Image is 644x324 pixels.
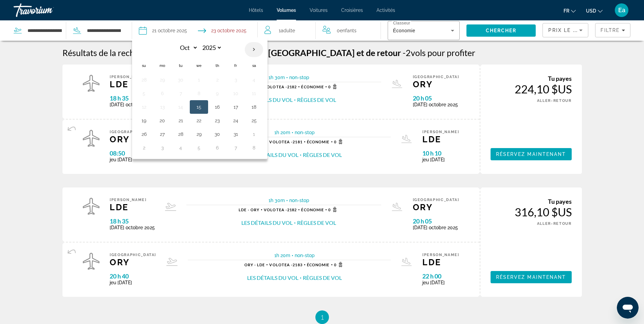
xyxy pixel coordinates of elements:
[307,140,330,144] span: Économie
[14,1,81,19] a: Travorium
[110,79,155,89] span: LDE
[212,129,223,139] button: Day 30
[157,89,168,98] button: Day 6
[264,208,287,212] span: Volotea -
[247,151,298,159] button: Les détails du vol
[422,130,459,134] span: [PERSON_NAME]
[139,129,149,139] button: Day 26
[301,208,324,212] span: Économie
[175,102,186,112] button: Day 14
[110,75,155,79] span: [PERSON_NAME]
[200,42,222,54] select: Select year
[413,217,459,225] span: 20 h 05
[135,42,263,155] table: Left calendar grid
[110,280,156,285] span: jeu [DATE]
[157,129,168,139] button: Day 27
[413,198,459,202] span: [GEOGRAPHIC_DATA]
[175,116,186,125] button: Day 21
[241,219,293,227] button: Les détails du vol
[194,89,204,98] button: Day 8
[139,116,149,125] button: Day 19
[268,48,355,58] span: [GEOGRAPHIC_DATA]
[230,102,241,112] button: Day 17
[422,253,459,257] span: [PERSON_NAME]
[110,253,156,257] span: [GEOGRAPHIC_DATA]
[586,6,603,16] button: Changer de devise
[376,7,395,13] span: Activités
[269,263,302,267] font: 2183
[295,253,315,258] span: non-stop
[175,129,186,139] button: Day 28
[249,102,259,112] button: Day 18
[617,297,639,319] iframe: Bouton de lancement de la fenêtre de messagerie
[249,7,263,13] a: Hôtels
[422,134,459,144] span: LDE
[422,280,459,285] span: jeu [DATE]
[212,116,223,125] button: Day 23
[194,129,204,139] button: Day 29
[515,205,572,219] font: 316,10 $US
[403,48,411,58] span: 2
[564,6,576,16] button: Changer la langue
[303,274,342,282] button: Règles de vol
[212,102,223,112] button: Day 16
[413,202,459,212] span: ORY
[491,148,572,160] button: Réservez maintenant
[548,28,602,33] span: Prix le plus bas
[258,20,381,41] button: Voyageurs : 1 adulte, 0 enfant
[334,140,336,144] font: 0
[110,134,156,144] span: ORY
[422,149,459,157] span: 10 h 10
[413,225,459,230] span: [DATE] octobre 2025
[62,310,582,324] nav: Pagination
[295,130,315,135] span: non-stop
[537,221,572,226] span: ALLER-RETOUR
[110,130,156,134] span: [GEOGRAPHIC_DATA]
[249,143,259,152] button: Day 8
[496,151,566,157] span: Réservez maintenant
[269,263,293,267] span: Volotea -
[393,28,416,33] span: Économie
[230,116,241,125] button: Day 24
[110,94,155,102] span: 18 h 35
[411,48,475,58] span: vols pour profiter
[139,20,187,41] button: Sélectionnez la date de départ
[239,208,259,212] span: LDE - ORY
[486,28,517,33] span: Chercher
[212,143,223,152] button: Day 6
[194,143,204,152] button: Day 5
[269,140,293,144] span: Volotea -
[110,225,155,230] span: [DATE] octobre 2025
[157,143,168,152] button: Day 3
[491,198,572,205] div: Tu payes
[230,89,241,98] button: Day 10
[618,7,625,14] span: Ea
[496,274,566,280] span: Réservez maintenant
[613,3,630,17] button: Menu utilisateur
[303,151,342,159] button: Règles de vol
[279,28,281,33] font: 1
[297,96,336,104] button: Règles de vol
[269,140,302,144] font: 2181
[491,271,572,283] button: Réservez maintenant
[595,23,630,37] button: Filtres
[328,208,331,212] font: 0
[212,75,223,85] button: Day 2
[244,263,265,267] span: ORY - LDE
[139,102,149,112] button: Day 12
[274,130,290,135] span: 1h 20m
[110,257,156,267] span: ORY
[176,42,198,54] select: Select month
[249,129,259,139] button: Day 1
[341,7,363,13] a: Croisières
[157,116,168,125] button: Day 20
[564,8,569,14] span: Fr
[297,219,336,227] button: Règles de vol
[277,7,296,13] span: Volumes
[413,75,459,79] span: [GEOGRAPHIC_DATA]
[175,75,186,85] button: Day 30
[249,75,259,85] button: Day 4
[289,75,309,80] span: non-stop
[110,272,156,280] span: 20 h 40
